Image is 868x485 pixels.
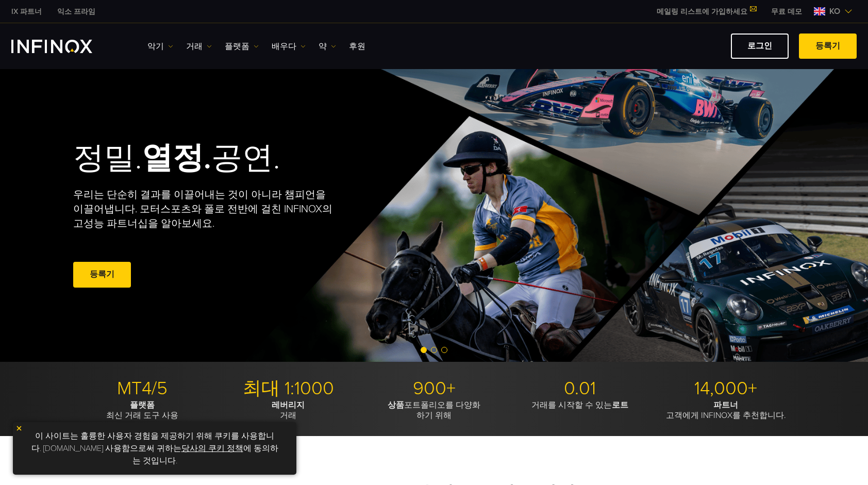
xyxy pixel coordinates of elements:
a: 인피녹스 메뉴 [763,6,810,17]
font: 메일링 리스트에 가입하세요 [657,7,747,16]
a: 메일링 리스트에 가입하세요 [649,7,763,16]
p: 포트폴리오를 다양화 하기 위해 [365,400,503,421]
p: 0.01 [511,377,649,400]
p: 고객에게 INFINOX를 추천합니다. [657,400,795,421]
span: 슬라이드 3으로 이동 [441,347,447,353]
strong: 로트 [612,400,628,410]
a: 약 [319,40,336,53]
a: 후원 [349,40,365,53]
a: 당사의 쿠키 정책 [181,443,243,454]
strong: 파트너 [713,400,738,410]
strong: 레버리지 [272,400,305,410]
strong: 상품 [388,400,404,410]
font: 등록기 [815,41,840,51]
p: 최신 거래 도구 사용 [73,400,211,421]
font: 등록기 [90,269,114,279]
p: 14,000+ [657,377,795,400]
span: KO [825,5,844,18]
strong: 열정. [142,140,211,177]
p: 거래를 시작할 수 있는 [511,400,649,410]
a: 거래 [186,40,212,53]
font: 거래 [186,40,203,53]
font: 악기 [147,40,164,53]
p: MT4/5 [73,377,211,400]
a: 등록기 [73,262,131,287]
img: 노란색 닫기 아이콘 [15,425,23,432]
a: 배우다 [272,40,306,53]
p: 최대 1:1000 [219,377,357,400]
a: 악기 [147,40,173,53]
a: 인피녹스 [49,6,103,17]
font: 이 사이트는 훌륭한 사용자 경험을 제공하기 위해 쿠키를 사용합니다. [DOMAIN_NAME] 사용함으로써 귀하는 에 동의하는 것입니다. [31,431,278,466]
p: 거래 [219,400,357,421]
span: 슬라이드 1로 이동 [421,347,427,353]
font: 플랫폼 [225,40,249,53]
a: 플랫폼 [225,40,259,53]
p: 900+ [365,377,503,400]
span: 슬라이드 2로 이동 [431,347,437,353]
a: 로그인 [731,34,789,59]
a: INFINOX 로고 [11,40,116,53]
strong: 플랫폼 [130,400,155,410]
a: 등록기 [799,34,857,59]
a: 인피녹스 [4,6,49,17]
font: 약 [319,40,327,53]
font: 배우다 [272,40,296,53]
h2: 정밀. 공연. [73,140,398,177]
p: 우리는 단순히 결과를 이끌어내는 것이 아니라 챔피언을 이끌어냅니다. 모터스포츠와 폴로 전반에 걸친 INFINOX의 고성능 파트너십을 알아보세요. [73,188,333,231]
